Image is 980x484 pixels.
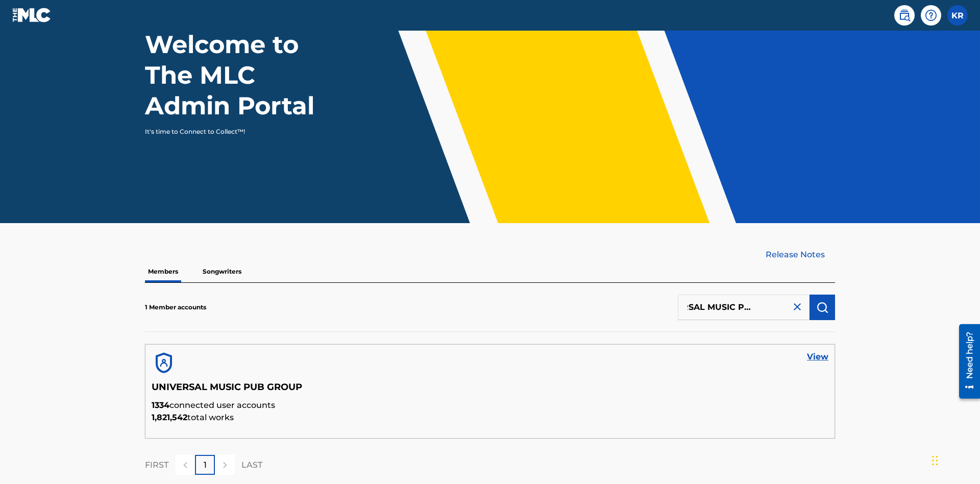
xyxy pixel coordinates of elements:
[951,320,980,404] iframe: Resource Center
[145,29,336,121] h1: Welcome to The MLC Admin Portal
[152,381,828,399] h5: UNIVERSAL MUSIC PUB GROUP
[925,9,937,21] img: help
[152,351,176,375] img: account
[200,261,244,282] p: Songwriters
[929,435,980,484] iframe: Chat Widget
[807,351,828,363] a: View
[12,8,52,22] img: MLC Logo
[791,301,803,313] img: close
[152,412,828,424] p: total works
[678,295,810,320] input: Search Members
[816,301,828,313] img: Search Works
[145,261,181,282] p: Members
[766,249,835,261] a: Release Notes
[898,9,911,21] img: search
[145,127,322,136] p: It's time to Connect to Collect™!
[241,459,262,471] p: LAST
[921,5,941,26] div: Help
[932,445,938,476] div: Drag
[145,459,168,471] p: FIRST
[152,400,169,410] span: 1334
[204,459,207,471] p: 1
[152,413,187,422] span: 1,821,542
[152,399,828,412] p: connected user accounts
[947,5,968,26] div: User Menu
[894,5,915,26] a: Public Search
[145,303,206,312] p: 1 Member accounts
